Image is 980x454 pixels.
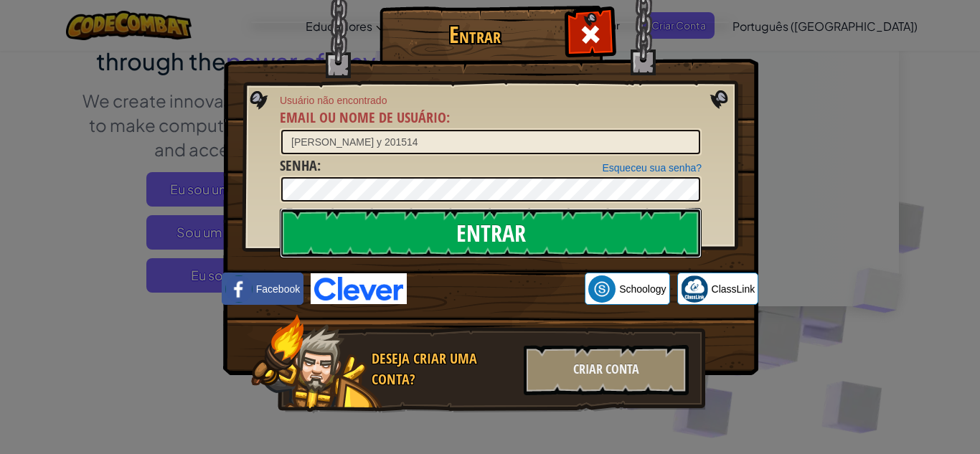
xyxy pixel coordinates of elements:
[383,22,566,47] h1: Entrar
[588,275,616,303] img: schoology.png
[225,275,253,303] img: facebook_small.png
[280,156,317,175] span: Senha
[256,282,300,296] span: Facebook
[524,345,689,395] div: Criar Conta
[280,93,702,108] span: Usuário não encontrado
[280,108,446,127] span: Email ou nome de usuário
[311,273,407,304] img: clever-logo-blue.png
[280,208,702,258] input: Entrar
[407,273,585,305] iframe: Botão "Fazer login com o Google"
[681,275,708,303] img: classlink-logo-small.png
[619,282,666,296] span: Schoology
[712,282,755,296] span: ClassLink
[280,108,450,128] label: :
[372,349,515,389] div: Deseja Criar uma Conta?
[280,156,321,176] label: :
[602,162,702,174] a: Esqueceu sua senha?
